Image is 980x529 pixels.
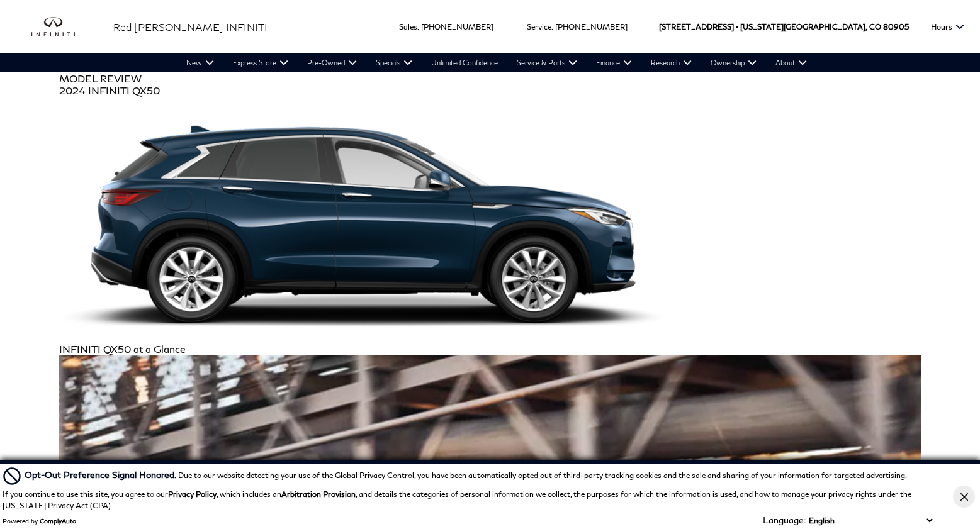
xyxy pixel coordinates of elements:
div: INFINITI QX50 at a Glance [59,343,921,355]
nav: Main Navigation [177,53,816,72]
a: Finance [587,53,641,72]
a: ComplyAuto [40,517,76,525]
a: New [177,53,223,72]
a: Specials [366,53,422,72]
img: INFINITI [31,17,94,37]
a: Pre-Owned [298,53,366,72]
a: About [766,53,816,72]
span: Red [PERSON_NAME] INFINITI [113,21,268,33]
a: Research [641,53,701,72]
span: Sales [399,22,417,31]
a: Express Store [223,53,298,72]
a: [STREET_ADDRESS] • [US_STATE][GEOGRAPHIC_DATA], CO 80905 [659,22,909,31]
a: Unlimited Confidence [422,53,507,72]
a: Service & Parts [507,53,587,72]
a: Privacy Policy [168,489,217,499]
span: : [551,22,553,31]
select: Language Select [806,515,935,526]
div: MODEL REVIEW [59,72,921,84]
div: Language: [763,516,806,525]
span: : [417,22,419,31]
a: [PHONE_NUMBER] [555,22,628,31]
a: Red [PERSON_NAME] INFINITI [113,19,268,35]
div: Due to our website detecting your use of the Global Privacy Control, you have been automatically ... [25,468,907,481]
span: Opt-Out Preference Signal Honored . [25,469,178,480]
a: Ownership [701,53,766,72]
a: [PHONE_NUMBER] [421,22,493,31]
strong: Arbitration Provision [281,489,356,499]
button: Close Button [953,486,975,508]
p: If you continue to use this site, you agree to our , which includes an , and details the categori... [3,489,911,510]
span: Service [527,22,551,31]
a: infiniti [31,17,94,37]
img: INFINITI QX50 [59,96,689,343]
div: 2024 INFINITI QX50 [59,84,921,96]
div: Powered by [3,517,76,525]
